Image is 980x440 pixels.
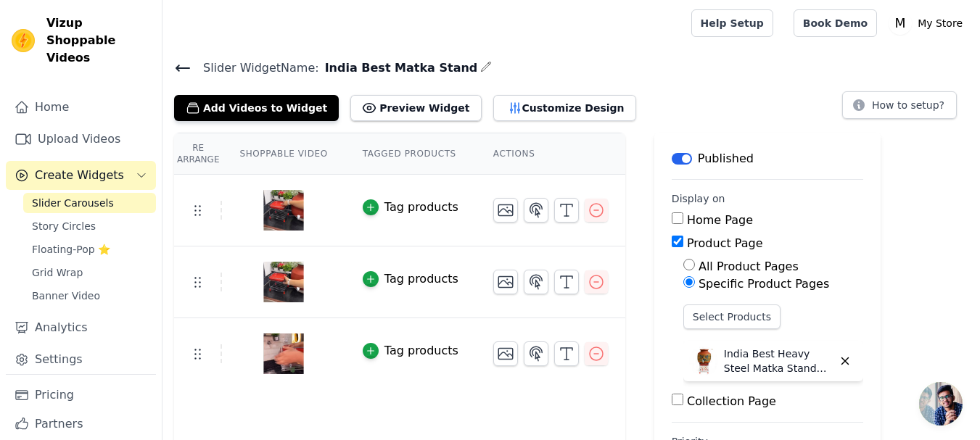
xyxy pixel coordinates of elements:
text: M [895,16,906,30]
a: Home [6,93,156,122]
th: Shoppable Video [222,133,345,175]
label: Product Page [687,236,763,250]
th: Tagged Products [345,133,476,175]
img: reel-preview-2c43bd-k9.myshopify.com-3717712213520941344_76645157639.jpeg [263,247,304,317]
img: reel-preview-2c43bd-k9.myshopify.com-3717709704916329891_76645157639.jpeg [263,175,304,245]
a: Story Circles [23,216,156,236]
button: Add Videos to Widget [174,95,339,121]
button: Tag products [363,342,458,360]
label: Specific Product Pages [699,277,829,291]
span: Create Widgets [35,167,124,184]
a: Analytics [6,313,156,342]
span: Vizup Shoppable Videos [46,14,150,67]
a: Grid Wrap [23,262,156,283]
img: India Best Heavy Steel Matka Stand with Free Tray [689,346,718,375]
button: Change Thumbnail [493,198,518,223]
span: Slider Carousels [32,196,114,210]
a: Help Setup [691,9,773,37]
button: Customize Design [493,95,636,121]
a: Settings [6,345,156,374]
button: Select Products [683,304,781,329]
label: Home Page [687,213,753,227]
span: Slider Widget Name: [192,59,319,77]
p: India Best Heavy Steel Matka Stand with Free Tray [724,346,833,375]
p: My Store [912,10,968,36]
a: Banner Video [23,286,156,306]
button: Create Widgets [6,161,156,190]
div: Tag products [384,342,458,360]
div: Tag products [384,199,458,216]
p: Published [698,150,754,167]
button: How to setup? [842,91,957,119]
a: Book Demo [794,9,877,37]
button: Change Thumbnail [493,341,518,366]
span: India Best Matka Stand [319,59,478,77]
span: Banner Video [32,289,100,303]
label: All Product Pages [699,260,799,273]
span: Grid Wrap [32,265,83,280]
a: Upload Videos [6,125,156,154]
a: Pricing [6,381,156,410]
label: Collection Page [687,394,776,408]
legend: Display on [672,191,725,206]
div: Tag products [384,270,458,288]
button: Change Thumbnail [493,270,518,294]
span: Story Circles [32,219,96,233]
th: Re Arrange [174,133,222,175]
img: reel-preview-2c43bd-k9.myshopify.com-3717713548081598200_76645157639.jpeg [263,319,304,389]
th: Actions [476,133,625,175]
a: Floating-Pop ⭐ [23,239,156,260]
a: Slider Carousels [23,193,156,213]
button: Preview Widget [350,95,481,121]
div: Edit Name [480,58,492,78]
button: Delete widget [833,349,857,373]
button: Tag products [363,270,458,288]
span: Floating-Pop ⭐ [32,242,110,257]
div: Open chat [919,382,963,426]
a: How to setup? [842,101,957,115]
button: M My Store [889,10,968,36]
a: Partners [6,410,156,439]
button: Tag products [363,199,458,216]
img: Vizup [12,29,35,52]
